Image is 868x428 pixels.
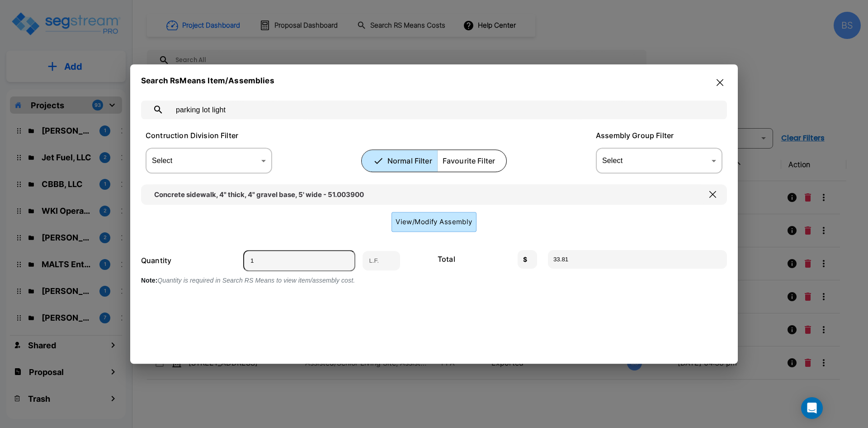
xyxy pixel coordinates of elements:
p: Search RsMeans Item/Assemblies [141,75,274,90]
div: Platform [361,149,507,172]
button: Normal Filter [362,150,438,172]
p: Normal Filter [387,155,432,166]
span: Note: [141,277,157,284]
button: View/Modify Assembly [392,212,476,232]
div: Select [146,148,272,173]
p: Assembly Group Filter [596,130,722,141]
div: Open Intercom Messenger [801,397,823,419]
p: Total [438,254,455,265]
p: Contruction Division Filter [146,130,272,141]
input: Search All [170,97,717,122]
p: Quantity is required in Search RS Means to view item/assembly cost. [141,276,727,285]
div: Select [596,148,722,173]
p: Quantity [141,255,171,266]
p: Favourite Filter [443,155,495,166]
button: Favourite Filter [437,150,506,172]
